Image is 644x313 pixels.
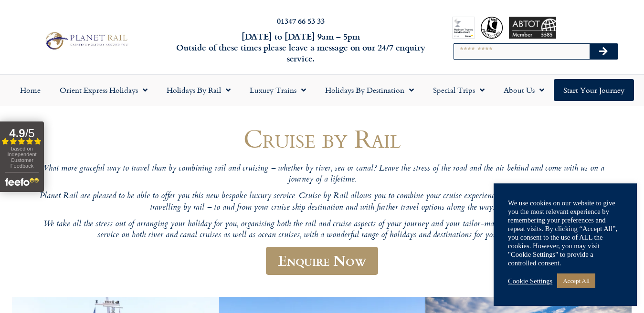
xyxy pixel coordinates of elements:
img: Planet Rail Train Holidays Logo [42,30,130,51]
a: Enquire Now [266,247,378,275]
a: Start your Journey [554,79,634,101]
a: Accept All [557,273,595,288]
button: Search [590,44,617,59]
a: Holidays by Rail [157,79,240,101]
p: We take all the stress out of arranging your holiday for you, organising both the rail and cruise... [36,219,609,242]
h1: Cruise by Rail [36,124,609,152]
a: Luxury Trains [240,79,316,101]
a: About Us [494,79,554,101]
p: Planet Rail are pleased to be able to offer you this new bespoke luxury service. Cruise by Rail a... [36,191,609,213]
h6: [DATE] to [DATE] 9am – 5pm Outside of these times please leave a message on our 24/7 enquiry serv... [174,31,427,64]
a: Orient Express Holidays [50,79,157,101]
a: Home [11,79,50,101]
a: Holidays by Destination [316,79,423,101]
div: We use cookies on our website to give you the most relevant experience by remembering your prefer... [508,199,623,267]
a: 01347 66 53 33 [277,15,325,26]
nav: Menu [5,79,639,101]
p: What more graceful way to travel than by combining rail and cruising – whether by river, sea or c... [36,163,609,186]
a: Special Trips [423,79,494,101]
a: Cookie Settings [508,277,552,285]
